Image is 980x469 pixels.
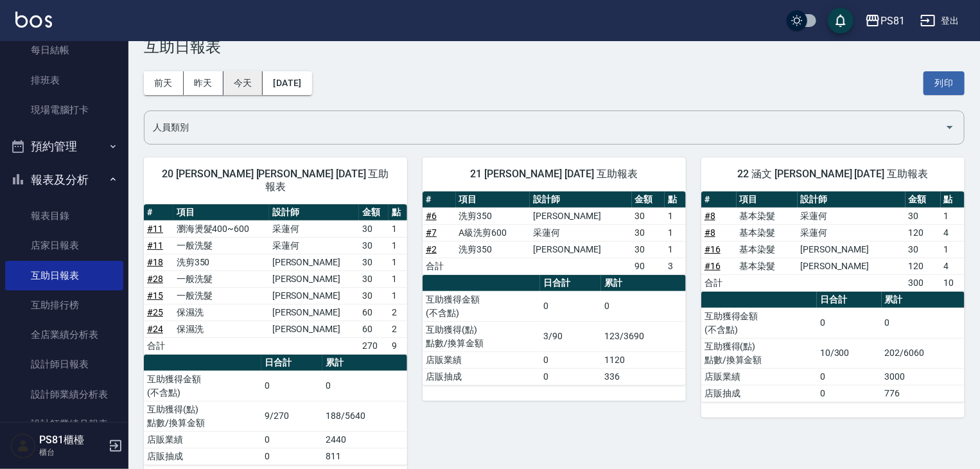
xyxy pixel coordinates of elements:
[798,191,906,208] th: 設計師
[717,168,949,181] span: 22 涵文 [PERSON_NAME] [DATE] 互助報表
[941,224,965,241] td: 4
[540,351,601,368] td: 0
[173,321,269,337] td: 保濕洗
[147,307,163,317] a: #25
[359,237,389,254] td: 30
[173,287,269,304] td: 一般洗髮
[665,208,686,224] td: 1
[261,355,322,371] th: 日合計
[941,274,965,291] td: 10
[860,8,910,34] button: PS81
[389,270,407,287] td: 1
[322,431,407,448] td: 2440
[540,275,601,292] th: 日合計
[5,35,123,65] a: 每日結帳
[737,208,798,224] td: 基本染髮
[798,258,906,274] td: [PERSON_NAME]
[359,321,389,337] td: 60
[601,368,686,385] td: 336
[704,261,721,271] a: #16
[540,321,601,351] td: 3/90
[880,13,905,29] div: PS81
[269,321,359,337] td: [PERSON_NAME]
[5,201,123,231] a: 報表目錄
[701,385,817,402] td: 店販抽成
[389,237,407,254] td: 1
[144,337,173,354] td: 合計
[159,168,392,193] span: 20 [PERSON_NAME] [PERSON_NAME] [DATE] 互助報表
[828,8,853,33] button: save
[632,241,665,258] td: 30
[701,191,965,292] table: a dense table
[882,385,965,402] td: 776
[665,241,686,258] td: 1
[601,275,686,292] th: 累計
[184,71,223,95] button: 昨天
[882,338,965,368] td: 202/6060
[147,224,163,234] a: #11
[423,321,540,351] td: 互助獲得(點) 點數/換算金額
[389,287,407,304] td: 1
[5,261,123,290] a: 互助日報表
[426,227,437,238] a: #7
[423,275,686,385] table: a dense table
[701,338,817,368] td: 互助獲得(點) 點數/換算金額
[798,241,906,258] td: [PERSON_NAME]
[173,220,269,237] td: 瀏海燙髮400~600
[389,254,407,270] td: 1
[5,66,123,95] a: 排班表
[817,292,882,308] th: 日合計
[737,191,798,208] th: 項目
[5,320,123,350] a: 全店業績分析表
[389,220,407,237] td: 1
[359,304,389,321] td: 60
[423,191,686,275] table: a dense table
[665,258,686,274] td: 3
[704,211,715,221] a: #8
[269,270,359,287] td: [PERSON_NAME]
[665,224,686,241] td: 1
[144,431,261,448] td: 店販業績
[456,224,530,241] td: A級洗剪600
[601,321,686,351] td: 123/3690
[144,204,173,221] th: #
[941,208,965,224] td: 1
[147,257,163,267] a: #18
[906,208,941,224] td: 30
[5,409,123,439] a: 設計師業績月報表
[737,224,798,241] td: 基本染髮
[423,258,456,274] td: 合計
[144,38,965,56] h3: 互助日報表
[941,241,965,258] td: 1
[737,241,798,258] td: 基本染髮
[632,258,665,274] td: 90
[173,204,269,221] th: 項目
[5,350,123,379] a: 設計師日報表
[601,351,686,368] td: 1120
[269,237,359,254] td: 采蓮何
[882,368,965,385] td: 3000
[5,130,123,163] button: 預約管理
[5,163,123,197] button: 報表及分析
[456,191,530,208] th: 項目
[39,447,105,458] p: 櫃台
[906,191,941,208] th: 金額
[261,401,322,431] td: 9/270
[817,338,882,368] td: 10/300
[540,368,601,385] td: 0
[147,240,163,251] a: #11
[5,95,123,125] a: 現場電腦打卡
[632,191,665,208] th: 金額
[438,168,670,181] span: 21 [PERSON_NAME] [DATE] 互助報表
[359,287,389,304] td: 30
[359,220,389,237] td: 30
[704,227,715,238] a: #8
[530,224,632,241] td: 采蓮何
[701,274,737,291] td: 合計
[322,401,407,431] td: 188/5640
[882,308,965,338] td: 0
[223,71,263,95] button: 今天
[389,337,407,354] td: 9
[10,433,36,459] img: Person
[144,355,407,465] table: a dense table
